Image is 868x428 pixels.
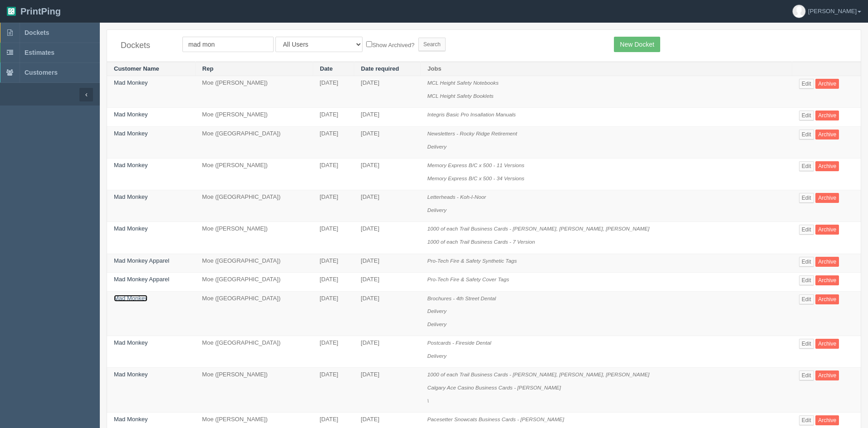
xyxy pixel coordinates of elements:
a: Rep [202,65,214,72]
td: [DATE] [313,108,354,127]
a: Archive [815,225,839,235]
td: [DATE] [313,190,354,222]
a: Mad Monkey Apparel [114,276,169,283]
a: Mad Monkey Apparel [114,257,169,264]
a: Date [320,65,333,72]
td: [DATE] [313,291,354,336]
i: MCL Height Safety Booklets [427,93,494,99]
i: Postcards - Fireside Dental [427,340,491,346]
a: Archive [815,415,839,425]
a: Edit [799,111,814,120]
a: Edit [799,130,814,139]
a: Edit [799,257,814,267]
td: [DATE] [354,127,421,159]
a: Mad Monkey [114,371,147,378]
td: [DATE] [354,190,421,222]
span: Estimates [25,49,54,56]
i: Brochures - 4th Street Dental [427,295,496,301]
a: Archive [815,79,839,89]
i: Integris Basic Pro Insallation Manuals [427,111,516,117]
td: Moe ([PERSON_NAME]) [195,222,313,254]
td: Moe ([PERSON_NAME]) [195,76,313,108]
a: Edit [799,294,814,304]
a: Archive [815,257,839,267]
td: [DATE] [354,254,421,273]
a: Mad Monkey [114,79,147,86]
a: Archive [815,294,839,304]
img: logo-3e63b451c926e2ac314895c53de4908e5d424f24456219fb08d385ab2e579770.png [7,7,16,16]
a: Archive [815,339,839,349]
td: [DATE] [354,336,421,368]
a: Mad Monkey [114,130,147,137]
a: Mad Monkey [114,193,147,200]
td: [DATE] [354,273,421,292]
a: Edit [799,79,814,89]
th: Jobs [421,62,792,76]
i: Delivery [427,207,446,213]
span: Customers [25,69,58,76]
td: [DATE] [354,108,421,127]
td: Moe ([GEOGRAPHIC_DATA]) [195,273,313,292]
td: Moe ([GEOGRAPHIC_DATA]) [195,291,313,336]
td: [DATE] [354,368,421,413]
td: [DATE] [354,222,421,254]
a: Archive [815,161,839,171]
td: [DATE] [313,76,354,108]
td: [DATE] [354,291,421,336]
i: Letterheads - Koh-I-Noor [427,194,486,200]
td: [DATE] [313,336,354,368]
a: Mad Monkey [114,416,147,423]
a: Mad Monkey [114,295,147,302]
a: Edit [799,275,814,285]
td: Moe ([PERSON_NAME]) [195,368,313,413]
i: 1000 of each Trail Business Cards - 7 Version [427,239,535,245]
a: Customer Name [114,65,159,72]
a: Mad Monkey [114,111,147,118]
td: Moe ([GEOGRAPHIC_DATA]) [195,190,313,222]
i: Pro-Tech Fire & Safety Synthetic Tags [427,258,517,264]
td: [DATE] [313,368,354,413]
i: Newsletters - Rocky Ridge Retirement [427,130,517,136]
td: Moe ([GEOGRAPHIC_DATA]) [195,127,313,159]
a: Archive [815,370,839,380]
a: Edit [799,193,814,203]
i: Memory Express B/C x 500 - 11 Versions [427,162,525,168]
a: Mad Monkey [114,225,147,232]
i: Delivery [427,321,446,327]
i: Pacesetter Snowcats Business Cards - [PERSON_NAME] [427,416,564,422]
td: Moe ([PERSON_NAME]) [195,159,313,190]
td: [DATE] [313,254,354,273]
td: Moe ([GEOGRAPHIC_DATA]) [195,254,313,273]
a: Mad Monkey [114,162,147,168]
h4: Dockets [121,41,169,50]
i: Pro-Tech Fire & Safety Cover Tags [427,276,509,282]
td: [DATE] [313,273,354,292]
td: [DATE] [354,159,421,190]
a: Edit [799,161,814,171]
label: Show Archived? [366,39,414,50]
a: Date required [361,65,399,72]
a: New Docket [614,37,660,52]
a: Archive [815,130,839,139]
i: 1000 of each Trail Business Cards - [PERSON_NAME], [PERSON_NAME], [PERSON_NAME] [427,371,650,377]
a: Edit [799,225,814,235]
input: Show Archived? [366,41,372,47]
i: Memory Express B/C x 500 - 34 Versions [427,175,525,181]
a: Edit [799,415,814,425]
input: Search [418,38,446,51]
td: [DATE] [313,127,354,159]
td: Moe ([PERSON_NAME]) [195,108,313,127]
a: Edit [799,370,814,380]
a: Edit [799,339,814,349]
i: Delivery [427,353,446,359]
a: Mad Monkey [114,339,147,346]
td: Moe ([GEOGRAPHIC_DATA]) [195,336,313,368]
span: Dockets [25,29,49,36]
i: \ [427,398,429,404]
a: Archive [815,275,839,285]
td: [DATE] [354,76,421,108]
td: [DATE] [313,159,354,190]
i: Delivery [427,144,446,149]
a: Archive [815,193,839,203]
img: avatar_default-7531ab5dedf162e01f1e0bb0964e6a185e93c5c22dfe317fb01d7f8cd2b1632c.jpg [793,5,805,18]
